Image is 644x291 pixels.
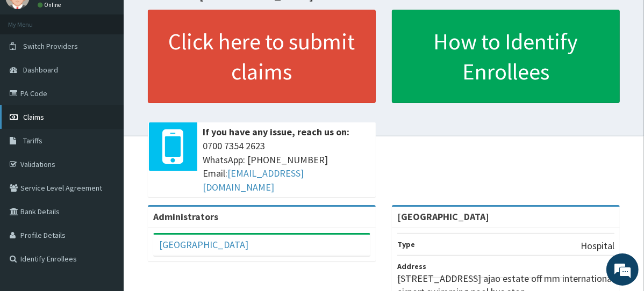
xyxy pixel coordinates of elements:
b: Type [397,239,415,249]
b: Address [397,261,426,271]
p: Hospital [581,239,614,253]
textarea: Type your message and hit 'Enter' [5,185,205,222]
img: d_794563401_company_1708531726252_794563401 [20,54,44,81]
span: We're online! [62,81,148,190]
span: Dashboard [23,65,58,75]
strong: [GEOGRAPHIC_DATA] [397,210,489,223]
span: Claims [23,112,44,122]
span: Switch Providers [23,41,78,51]
a: Click here to submit claims [148,10,376,103]
span: Tariffs [23,136,42,146]
a: Online [38,1,63,9]
a: How to Identify Enrollees [392,10,620,103]
div: Minimize live chat window [176,5,202,31]
a: [EMAIL_ADDRESS][DOMAIN_NAME] [203,167,304,193]
b: Administrators [153,210,218,223]
div: Chat with us now [56,60,181,74]
span: 0700 7354 2623 WhatsApp: [PHONE_NUMBER] Email: [203,139,370,194]
a: [GEOGRAPHIC_DATA] [159,238,248,251]
b: If you have any issue, reach us on: [203,126,349,138]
